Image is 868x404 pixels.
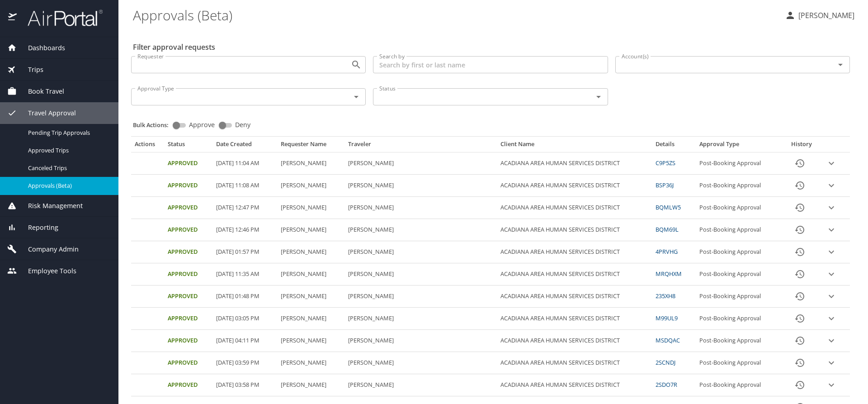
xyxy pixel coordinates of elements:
td: [PERSON_NAME] [344,330,497,352]
th: Status [164,140,212,152]
td: Approved [164,285,212,308]
td: Approved [164,374,212,396]
td: Approved [164,263,212,285]
p: Bulk Actions: [133,121,176,129]
input: Search by first or last name [373,56,608,73]
span: Book Travel [17,86,64,96]
td: ACADIANA AREA HUMAN SERVICES DISTRICT [497,285,652,308]
td: ACADIANA AREA HUMAN SERVICES DISTRICT [497,263,652,285]
button: expand row [825,290,838,303]
button: History [789,241,811,263]
td: [PERSON_NAME] [277,219,344,241]
button: History [789,197,811,219]
td: [DATE] 03:59 PM [212,352,277,374]
td: [DATE] 01:48 PM [212,285,277,308]
td: [DATE] 12:47 PM [212,197,277,219]
td: [DATE] 04:11 PM [212,330,277,352]
button: expand row [825,312,838,325]
span: Approve [189,122,215,128]
button: expand row [825,267,838,281]
th: Traveler [344,140,497,152]
td: Approved [164,152,212,175]
th: Details [652,140,696,152]
td: [DATE] 12:46 PM [212,219,277,241]
td: Approved [164,197,212,219]
a: BSP36J [656,181,674,189]
span: Risk Management [17,201,83,211]
button: expand row [825,356,838,370]
button: expand row [825,157,838,170]
img: airportal-logo.png [18,9,103,27]
button: History [789,175,811,196]
th: Actions [131,140,164,152]
td: [DATE] 11:08 AM [212,175,277,197]
button: Open [350,58,363,71]
td: [PERSON_NAME] [277,241,344,263]
td: [PERSON_NAME] [277,263,344,285]
td: [DATE] 01:57 PM [212,241,277,263]
td: [PERSON_NAME] [344,285,497,308]
td: Post-Booking Approval [696,175,782,197]
td: Post-Booking Approval [696,241,782,263]
td: Post-Booking Approval [696,374,782,396]
td: [PERSON_NAME] [277,374,344,396]
a: BQM69L [656,225,679,233]
td: [PERSON_NAME] [277,152,344,175]
td: [PERSON_NAME] [277,330,344,352]
th: Date Created [212,140,277,152]
td: Post-Booking Approval [696,352,782,374]
a: MSDQAC [656,336,680,344]
td: [PERSON_NAME] [277,352,344,374]
button: Open [592,90,605,103]
a: 4PRVHG [656,247,678,256]
span: Dashboards [17,43,65,53]
td: Approved [164,352,212,374]
th: Client Name [497,140,652,152]
button: expand row [825,378,838,392]
button: Open [350,90,363,103]
td: [PERSON_NAME] [344,263,497,285]
th: Requester Name [277,140,344,152]
span: Approved Trips [28,146,108,155]
button: History [789,285,811,307]
p: [PERSON_NAME] [796,10,854,21]
button: History [789,308,811,329]
td: ACADIANA AREA HUMAN SERVICES DISTRICT [497,175,652,197]
td: [DATE] 03:58 PM [212,374,277,396]
td: [PERSON_NAME] [344,175,497,197]
td: ACADIANA AREA HUMAN SERVICES DISTRICT [497,330,652,352]
a: MRQHXM [656,270,682,278]
td: [PERSON_NAME] [277,197,344,219]
button: expand row [825,334,838,347]
td: [PERSON_NAME] [344,152,497,175]
button: Open [834,58,847,71]
td: Post-Booking Approval [696,263,782,285]
td: [PERSON_NAME] [344,219,497,241]
a: 2SCNDJ [656,358,675,366]
span: Travel Approval [17,108,76,118]
img: icon-airportal.png [8,9,18,27]
td: ACADIANA AREA HUMAN SERVICES DISTRICT [497,152,652,175]
td: ACADIANA AREA HUMAN SERVICES DISTRICT [497,241,652,263]
td: [PERSON_NAME] [277,308,344,330]
button: History [789,374,811,396]
span: Approvals (Beta) [28,181,108,190]
span: Canceled Trips [28,164,108,172]
td: [PERSON_NAME] [344,308,497,330]
span: Reporting [17,223,58,233]
td: Approved [164,308,212,330]
td: Post-Booking Approval [696,285,782,308]
td: Approved [164,175,212,197]
span: Employee Tools [17,266,76,276]
h2: Filter approval requests [133,40,215,54]
th: Approval Type [696,140,782,152]
td: [PERSON_NAME] [344,374,497,396]
td: Post-Booking Approval [696,330,782,352]
td: [PERSON_NAME] [344,352,497,374]
td: ACADIANA AREA HUMAN SERVICES DISTRICT [497,374,652,396]
button: expand row [825,201,838,214]
td: [PERSON_NAME] [344,241,497,263]
td: Post-Booking Approval [696,308,782,330]
td: [PERSON_NAME] [277,175,344,197]
span: Deny [235,122,250,128]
